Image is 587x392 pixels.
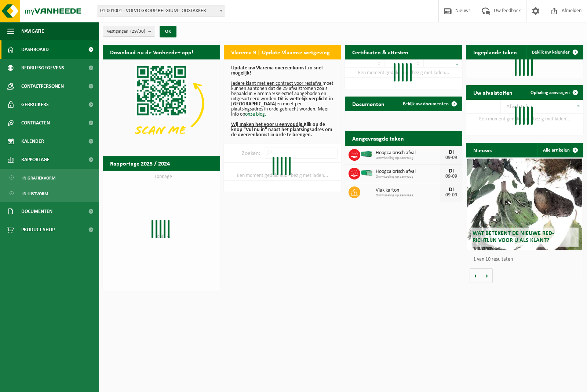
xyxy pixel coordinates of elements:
[21,202,52,221] span: Documenten
[473,231,554,243] span: Wat betekent de nieuwe RED-richtlijn voor u als klant?
[21,150,50,169] span: Rapportage
[376,169,440,175] span: Hoogcalorisch afval
[22,187,48,201] span: In lijstvorm
[231,81,322,86] u: Iedere klant met een contract voor restafval
[466,85,520,99] h2: Uw afvalstoffen
[103,45,201,59] h2: Download nu de Vanheede+ app!
[165,170,219,185] a: Bekijk rapportage
[360,151,373,157] img: HK-XC-40-GN-00
[2,186,97,200] a: In lijstvorm
[21,40,49,59] span: Dashboard
[526,45,583,59] a: Bekijk uw kalender
[231,66,334,138] p: moet kunnen aantonen dat de 29 afvalstromen zoals bepaald in Vlarema 9 selectief aangeboden en ui...
[466,143,499,157] h2: Nieuws
[531,90,570,95] span: Ophaling aanvragen
[481,268,493,283] button: Volgende
[97,6,225,17] span: 01-001001 - VOLVO GROUP BELGIUM - OOSTAKKER
[532,50,570,55] span: Bekijk uw kalender
[21,77,64,95] span: Contactpersonen
[397,97,462,111] a: Bekijk uw documenten
[231,65,322,76] b: Update uw Vlarema overeenkomst zo snel mogelijk!
[160,26,176,37] button: OK
[467,159,582,250] a: Wat betekent de nieuwe RED-richtlijn voor u als klant?
[345,97,392,111] h2: Documenten
[360,170,373,176] img: HK-XP-30-GN-00
[470,268,481,283] button: Vorige
[345,131,411,145] h2: Aangevraagde taken
[376,156,440,160] span: Omwisseling op aanvraag
[231,122,304,127] u: Wij maken het voor u eenvoudig.
[231,122,332,138] b: Klik op de knop "Vul nu in" naast het plaatsingsadres om de overeenkomst in orde te brengen.
[103,156,177,170] h2: Rapportage 2025 / 2024
[376,150,440,156] span: Hoogcalorisch afval
[376,175,440,179] span: Omwisseling op aanvraag
[345,45,416,59] h2: Certificaten & attesten
[21,59,64,77] span: Bedrijfsgegevens
[224,45,337,59] h2: Vlarema 9 | Update Vlaamse wetgeving
[444,149,459,155] div: DI
[444,168,459,174] div: DI
[21,114,50,132] span: Contracten
[103,26,155,37] button: Vestigingen(29/30)
[376,193,440,198] span: Omwisseling op aanvraag
[22,171,55,185] span: In grafiekvorm
[403,102,449,106] span: Bekijk uw documenten
[525,85,583,100] a: Ophaling aanvragen
[97,6,225,16] span: 01-001001 - VOLVO GROUP BELGIUM - OOSTAKKER
[231,96,333,107] b: Dit is wettelijk verplicht in [GEOGRAPHIC_DATA]
[537,143,583,157] a: Alle artikelen
[21,132,44,150] span: Kalender
[130,29,145,34] count: (29/30)
[473,257,580,262] p: 1 van 10 resultaten
[21,95,49,114] span: Gebruikers
[376,188,440,193] span: Vlak karton
[21,22,44,40] span: Navigatie
[245,112,266,117] a: onze blog.
[444,193,459,198] div: 09-09
[107,26,145,37] span: Vestigingen
[444,155,459,160] div: 09-09
[444,174,459,179] div: 09-09
[466,45,524,59] h2: Ingeplande taken
[2,171,97,185] a: In grafiekvorm
[103,59,220,148] img: Download de VHEPlus App
[444,187,459,193] div: DI
[21,221,55,239] span: Product Shop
